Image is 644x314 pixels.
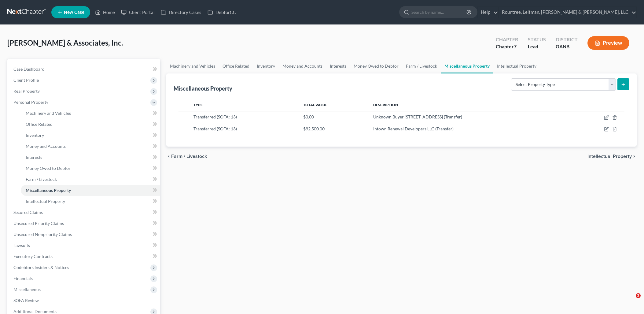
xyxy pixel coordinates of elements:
span: Description [373,103,398,107]
span: Money Owed to Debtor [26,166,71,171]
span: $0.00 [303,114,314,119]
div: District [556,36,578,43]
a: Money and Accounts [21,141,160,152]
a: Intellectual Property [21,196,160,207]
span: [PERSON_NAME] & Associates, Inc. [7,38,123,47]
a: DebtorCC [204,7,239,18]
div: Chapter [496,43,518,50]
div: Miscellaneous Property [174,85,232,92]
span: Client Profile [13,77,39,83]
span: Additional Documents [13,309,57,314]
a: Money Owed to Debtor [21,163,160,174]
span: Miscellaneous Property [26,188,71,193]
span: Intellectual Property [587,154,632,159]
a: Miscellaneous Property [21,185,160,196]
span: Secured Claims [13,210,43,215]
span: Type [193,103,203,107]
button: chevron_left Farm / Livestock [166,154,207,159]
a: Help [478,7,498,18]
a: Miscellaneous Property [441,59,493,73]
a: Money Owed to Debtor [350,59,402,73]
span: Farm / Livestock [171,154,207,159]
iframe: Intercom live chat [623,293,638,308]
span: Lawsuits [13,243,30,248]
span: 7 [514,43,517,49]
span: Machinery and Vehicles [26,110,71,116]
div: Status [528,36,546,43]
a: Home [92,7,118,18]
span: Inventory [26,133,44,138]
a: SOFA Review [9,295,160,306]
span: 2 [636,293,641,298]
button: Intellectual Property chevron_right [587,154,637,159]
a: Inventory [253,59,279,73]
a: Interests [21,152,160,163]
a: Interests [326,59,350,73]
span: Transferred (SOFA: 13) [193,114,237,119]
a: Lawsuits [9,240,160,251]
span: Transferred (SOFA: 13) [193,126,237,131]
i: chevron_right [632,154,637,159]
span: Money and Accounts [26,144,66,149]
span: $92,500.00 [303,126,325,131]
a: Office Related [219,59,253,73]
a: Secured Claims [9,207,160,218]
a: Unsecured Nonpriority Claims [9,229,160,240]
span: Case Dashboard [13,66,45,72]
span: Total Value [303,103,327,107]
div: GANB [556,43,578,50]
span: Executory Contracts [13,254,53,259]
span: Personal Property [13,99,48,105]
span: Real Property [13,88,40,94]
a: Directory Cases [158,7,204,18]
a: Rountree, Leitman, [PERSON_NAME] & [PERSON_NAME], LLC [499,7,636,18]
a: Farm / Livestock [21,174,160,185]
span: Intown Renewal Developers LLC (Transfer) [373,126,454,131]
span: Financials [13,276,33,281]
span: Unsecured Priority Claims [13,221,64,226]
a: Client Portal [118,7,158,18]
span: Office Related [26,121,53,127]
i: chevron_left [166,154,171,159]
input: Search by name... [411,6,467,18]
span: SOFA Review [13,298,39,303]
span: Interests [26,155,42,160]
span: Intellectual Property [26,199,65,204]
a: Inventory [21,130,160,141]
span: Farm / Livestock [26,177,57,182]
a: Money and Accounts [279,59,326,73]
div: Lead [528,43,546,50]
a: Unsecured Priority Claims [9,218,160,229]
div: Chapter [496,36,518,43]
a: Executory Contracts [9,251,160,262]
button: Preview [587,36,629,50]
a: Machinery and Vehicles [166,59,219,73]
span: Unsecured Nonpriority Claims [13,232,72,237]
span: Unknown Buyer [STREET_ADDRESS] (Transfer) [373,114,462,119]
span: New Case [64,10,84,15]
a: Intellectual Property [493,59,540,73]
span: Codebtors Insiders & Notices [13,265,69,270]
a: Farm / Livestock [402,59,441,73]
a: Case Dashboard [9,64,160,75]
a: Machinery and Vehicles [21,108,160,119]
a: Office Related [21,119,160,130]
span: Miscellaneous [13,287,41,292]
